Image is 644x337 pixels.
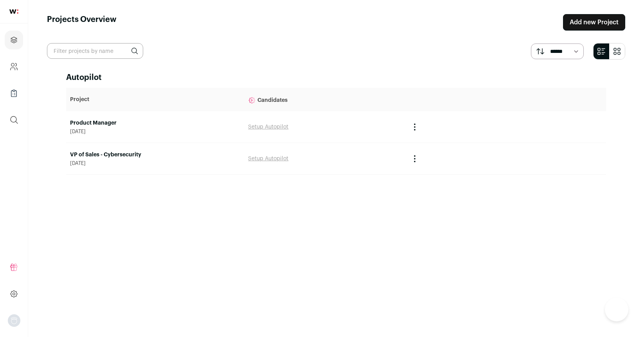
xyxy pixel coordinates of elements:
[66,72,606,83] h2: Autopilot
[8,314,20,327] button: Open dropdown
[5,57,23,76] a: Company and ATS Settings
[47,43,143,59] input: Filter projects by name
[70,151,240,159] a: VP of Sales - Cybersecurity
[70,160,240,167] span: [DATE]
[5,84,23,103] a: Company Lists
[248,156,288,161] a: Setup Autopilot
[5,31,23,49] a: Projects
[563,14,625,31] a: Add new Project
[8,314,20,327] img: nopic.png
[248,124,288,130] a: Setup Autopilot
[47,14,117,31] h1: Projects Overview
[70,96,240,103] p: Project
[70,129,240,135] span: [DATE]
[410,122,419,132] button: Project Actions
[70,119,240,127] a: Product Manager
[410,154,419,163] button: Project Actions
[605,298,628,321] iframe: Help Scout Beacon - Open
[248,92,402,107] p: Candidates
[9,9,18,14] img: wellfound-shorthand-0d5821cbd27db2630d0214b213865d53afaa358527fdda9d0ea32b1df1b89c2c.svg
